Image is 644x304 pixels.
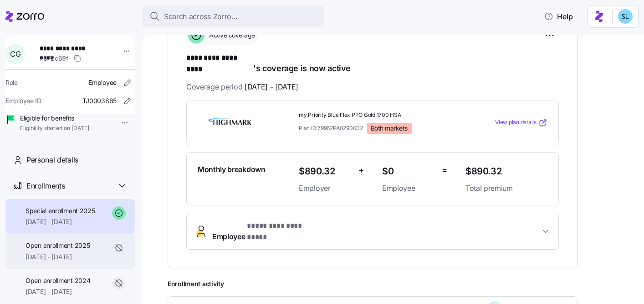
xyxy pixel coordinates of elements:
[5,78,18,87] span: Role
[186,52,559,74] h1: 's coverage is now active
[382,164,434,179] span: $0
[212,220,317,242] span: Employee
[164,11,238,22] span: Search across Zorro...
[299,111,458,119] span: my Priority Blue Flex PPO Gold 1700 HSA
[168,279,578,288] span: Enrollment activity
[142,5,324,27] button: Search across Zorro...
[442,164,447,177] span: =
[358,164,364,177] span: +
[382,183,434,194] span: Employee
[26,180,65,192] span: Enrollments
[544,11,573,22] span: Help
[495,118,547,127] a: View plan details
[198,164,266,175] span: Monthly breakdown
[299,124,363,132] span: Plan ID: 79962PA0290002
[40,54,68,63] span: 7872c69f
[537,7,580,26] button: Help
[26,154,78,166] span: Personal details
[465,164,547,179] span: $890.32
[20,114,89,123] span: Eligible for benefits
[26,241,90,250] span: Open enrollment 2025
[299,183,351,194] span: Employer
[10,50,20,58] span: C G
[186,81,298,93] span: Coverage period
[26,252,90,262] span: [DATE] - [DATE]
[88,78,117,87] span: Employee
[26,217,95,226] span: [DATE] - [DATE]
[26,276,90,285] span: Open enrollment 2024
[371,124,408,132] span: Both markets
[618,9,633,24] img: 7c620d928e46699fcfb78cede4daf1d1
[245,81,298,93] span: [DATE] - [DATE]
[495,118,537,127] span: View plan details
[206,31,255,40] span: Active coverage
[20,125,89,132] span: Eligibility started on [DATE]
[198,112,263,133] img: Highmark BlueCross BlueShield
[5,96,41,105] span: Employee ID
[26,206,95,215] span: Special enrollment 2025
[299,164,351,179] span: $890.32
[465,183,547,194] span: Total premium
[26,287,90,296] span: [DATE] - [DATE]
[82,96,117,105] span: TJ0003865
